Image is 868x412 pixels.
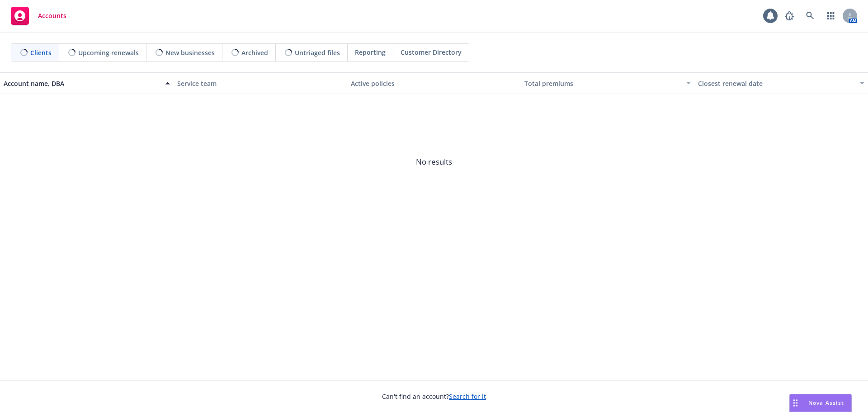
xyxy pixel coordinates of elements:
span: Clients [30,48,52,57]
span: Untriaged files [295,48,340,57]
button: Service team [174,72,347,94]
span: Customer Directory [401,47,462,57]
span: Can't find an account? [382,392,486,401]
button: Closest renewal date [694,72,868,94]
div: Closest renewal date [698,79,854,88]
a: Switch app [822,7,840,25]
div: Account name, DBA [4,79,160,88]
div: Drag to move [790,394,801,412]
span: Nova Assist [808,399,844,407]
span: Upcoming renewals [78,48,139,57]
a: Search for it [449,392,486,401]
button: Nova Assist [789,394,852,412]
span: New businesses [165,48,215,57]
div: Active policies [351,79,517,88]
a: Accounts [7,3,70,28]
div: Total premiums [524,79,681,88]
button: Active policies [347,72,521,94]
button: Total premiums [521,72,694,94]
a: Report a Bug [780,7,798,25]
a: Search [801,7,819,25]
span: Accounts [38,12,66,19]
span: Reporting [355,47,386,57]
div: Service team [177,79,344,88]
span: Archived [241,48,268,57]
